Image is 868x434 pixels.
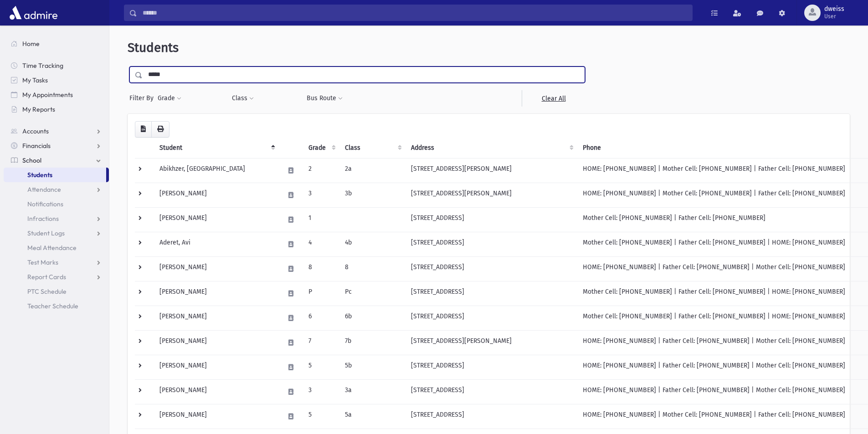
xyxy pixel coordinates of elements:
a: Accounts [4,124,109,138]
a: Student Logs [4,226,109,240]
span: Infractions [27,214,59,223]
a: Notifications [4,197,109,211]
td: [STREET_ADDRESS][PERSON_NAME] [406,330,577,355]
span: Student Logs [27,229,65,237]
span: Test Marks [27,258,58,266]
span: Home [22,40,40,48]
span: My Appointments [22,91,73,99]
span: Students [27,171,52,179]
th: Class: activate to sort column ascending [339,138,406,158]
span: Students [128,40,179,55]
td: Pc [339,281,406,306]
input: Search [137,5,692,21]
td: 2 [303,158,339,183]
td: [STREET_ADDRESS] [406,404,577,429]
img: AdmirePro [7,4,60,22]
a: Home [4,36,109,51]
td: 5b [339,355,406,379]
td: [PERSON_NAME] [154,379,279,404]
a: Test Marks [4,255,109,270]
td: [STREET_ADDRESS] [406,281,577,306]
td: 1 [303,207,339,232]
span: dweiss [824,5,844,13]
td: [STREET_ADDRESS] [406,355,577,379]
a: School [4,153,109,168]
a: Financials [4,138,109,153]
td: [PERSON_NAME] [154,330,279,355]
td: [STREET_ADDRESS] [406,306,577,330]
td: 8 [303,256,339,281]
button: Print [151,121,169,138]
a: PTC Schedule [4,284,109,299]
th: Grade: activate to sort column ascending [303,138,339,158]
td: 3 [303,379,339,404]
th: Student: activate to sort column descending [154,138,279,158]
td: 2a [339,158,406,183]
span: Filter By [129,93,157,103]
a: My Reports [4,102,109,117]
td: 4 [303,232,339,256]
td: Aderet, Avi [154,232,279,256]
td: 7 [303,330,339,355]
td: 5 [303,404,339,429]
button: Grade [157,90,182,107]
span: Accounts [22,127,49,135]
td: [STREET_ADDRESS][PERSON_NAME] [406,183,577,207]
td: P [303,281,339,306]
a: Infractions [4,211,109,226]
span: Attendance [27,185,61,194]
a: My Appointments [4,87,109,102]
span: User [824,13,844,20]
button: Class [231,90,254,107]
th: Address: activate to sort column ascending [406,138,577,158]
td: 7b [339,330,406,355]
td: [PERSON_NAME] [154,183,279,207]
td: [PERSON_NAME] [154,207,279,232]
a: Attendance [4,182,109,197]
td: [PERSON_NAME] [154,281,279,306]
a: Report Cards [4,270,109,284]
button: CSV [135,121,152,138]
a: Clear All [522,90,585,107]
span: My Reports [22,105,55,113]
td: [PERSON_NAME] [154,256,279,281]
span: Teacher Schedule [27,302,78,310]
td: [STREET_ADDRESS][PERSON_NAME] [406,158,577,183]
span: Financials [22,142,51,150]
span: School [22,156,41,164]
span: Report Cards [27,273,66,281]
td: 3a [339,379,406,404]
td: [STREET_ADDRESS] [406,379,577,404]
td: 8 [339,256,406,281]
span: Notifications [27,200,63,208]
a: Time Tracking [4,58,109,73]
td: [PERSON_NAME] [154,355,279,379]
td: 4b [339,232,406,256]
span: Time Tracking [22,61,63,70]
td: 3 [303,183,339,207]
span: My Tasks [22,76,48,84]
a: Meal Attendance [4,240,109,255]
td: 6 [303,306,339,330]
button: Bus Route [306,90,343,107]
td: [PERSON_NAME] [154,306,279,330]
td: [STREET_ADDRESS] [406,232,577,256]
td: 5a [339,404,406,429]
td: [STREET_ADDRESS] [406,207,577,232]
a: Teacher Schedule [4,299,109,313]
td: [PERSON_NAME] [154,404,279,429]
td: 6b [339,306,406,330]
a: Students [4,168,106,182]
span: Meal Attendance [27,244,77,252]
td: 5 [303,355,339,379]
a: My Tasks [4,73,109,87]
td: [STREET_ADDRESS] [406,256,577,281]
span: PTC Schedule [27,287,67,296]
td: Abikhzer, [GEOGRAPHIC_DATA] [154,158,279,183]
td: 3b [339,183,406,207]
